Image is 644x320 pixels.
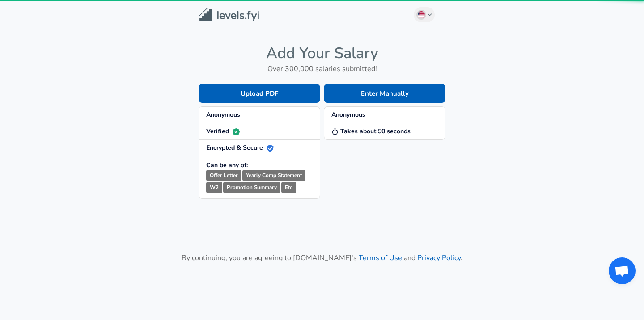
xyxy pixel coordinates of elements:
h6: Over 300,000 salaries submitted! [199,63,445,75]
a: Privacy Policy [417,253,461,263]
small: W2 [206,182,222,193]
img: English (US) [418,11,425,18]
small: Etc [281,182,296,193]
small: Yearly Comp Statement [242,170,305,181]
strong: Encrypted & Secure [206,143,274,152]
button: Upload PDF [199,84,320,103]
a: Terms of Use [359,253,402,263]
img: Levels.fyi [199,8,259,22]
strong: Takes about 50 seconds [331,127,411,135]
button: Enter Manually [324,84,445,103]
small: Offer Letter [206,170,241,181]
strong: Anonymous [206,110,240,119]
small: Promotion Summary [223,182,280,193]
div: Open chat [609,257,636,284]
h4: Add Your Salary [199,44,445,63]
strong: Can be any of: [206,161,248,169]
strong: Verified [206,127,240,135]
button: English (US) [414,7,435,22]
strong: Anonymous [331,110,365,119]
